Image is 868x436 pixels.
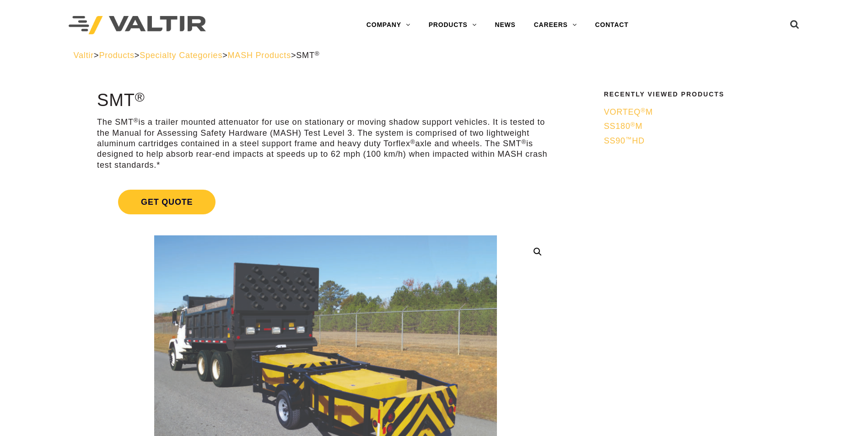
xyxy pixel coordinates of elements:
[604,136,645,145] span: SS90 HD
[525,16,586,34] a: CAREERS
[604,107,789,117] a: VORTEQ®M
[410,138,415,145] sup: ®
[420,16,486,34] a: PRODUCTS
[625,136,632,143] sup: ™
[586,16,638,34] a: CONTACT
[604,107,653,117] span: VORTEQ M
[604,136,789,146] a: SS90™HD
[604,122,643,131] span: SS180 M
[521,138,526,145] sup: ®
[118,190,216,214] span: Get Quote
[315,50,320,57] sup: ®
[486,16,525,34] a: NEWS
[228,51,291,60] a: MASH Products
[134,117,139,124] sup: ®
[99,51,134,60] a: Products
[604,91,789,98] h2: Recently Viewed Products
[357,16,420,34] a: COMPANY
[140,51,222,60] a: Specialty Categories
[69,16,206,35] img: Valtir
[641,107,646,114] sup: ®
[135,90,145,104] sup: ®
[97,91,554,110] h1: SMT
[604,121,789,132] a: SS180®M
[631,121,636,128] sup: ®
[97,179,554,225] a: Get Quote
[97,117,554,170] p: The SMT is a trailer mounted attenuator for use on stationary or moving shadow support vehicles. ...
[74,51,94,60] a: Valtir
[296,51,319,60] span: SMT
[74,50,795,61] div: > > > >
